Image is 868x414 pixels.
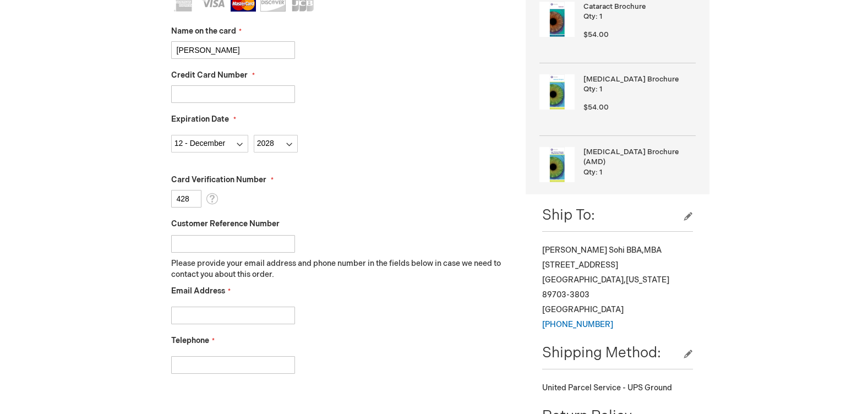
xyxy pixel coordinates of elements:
span: Expiration Date [171,115,229,124]
div: [PERSON_NAME] Sohi BBA,MBA [STREET_ADDRESS] [GEOGRAPHIC_DATA] , 89703-3803 [GEOGRAPHIC_DATA] [542,243,692,332]
span: Qty [583,168,596,177]
span: Credit Card Number [171,70,248,80]
img: Age-Related Macular Degeneration Brochure (AMD) [539,147,575,182]
span: Shipping Method: [542,345,661,362]
span: Customer Reference Number [171,219,280,228]
strong: [MEDICAL_DATA] Brochure (AMD) [583,147,692,167]
span: $54.00 [583,103,609,112]
span: Qty [583,12,596,21]
span: Name on the card [171,26,236,36]
img: Cataract Brochure [539,2,575,37]
strong: [MEDICAL_DATA] Brochure [583,74,692,85]
span: United Parcel Service - UPS Ground [542,383,672,393]
span: Email Address [171,286,225,296]
input: Credit Card Number [171,85,295,103]
span: Card Verification Number [171,175,266,184]
span: 1 [599,168,602,177]
span: 1 [599,12,602,21]
span: 1 [599,85,602,94]
strong: Cataract Brochure [583,2,692,12]
img: Cataract Surgery Brochure [539,74,575,110]
span: [US_STATE] [626,275,669,285]
span: Ship To: [542,207,595,224]
p: Please provide your email address and phone number in the fields below in case we need to contact... [171,258,510,280]
input: Card Verification Number [171,190,201,208]
span: Telephone [171,336,209,345]
span: $54.00 [583,30,609,39]
span: Qty [583,85,596,94]
a: [PHONE_NUMBER] [542,320,613,329]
